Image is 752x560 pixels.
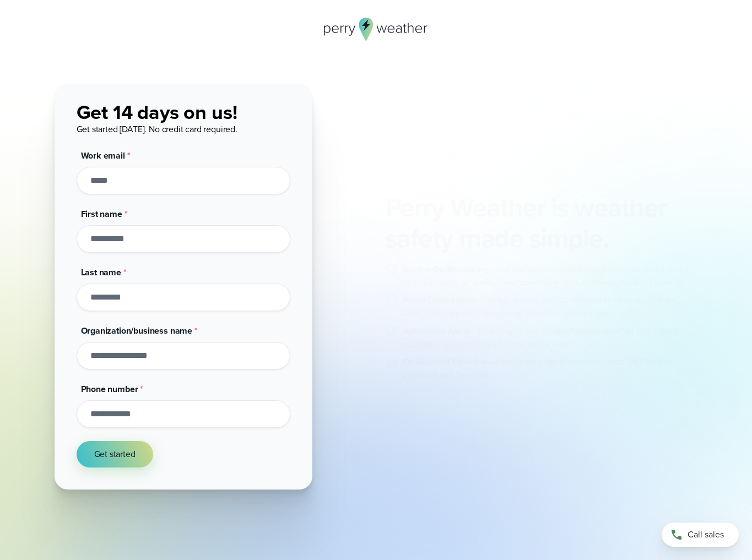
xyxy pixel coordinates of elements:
span: Get started [94,448,136,461]
span: Get started [DATE]. No credit card required. [77,123,237,135]
span: Work email [81,149,125,162]
span: Last name [81,266,121,279]
span: Call sales [688,528,724,541]
a: Call sales [662,523,739,547]
span: Organization/business name [81,324,193,337]
span: First name [81,208,122,220]
span: Phone number [81,383,138,395]
span: Get 14 days on us! [77,97,237,127]
button: Get started [77,441,153,467]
